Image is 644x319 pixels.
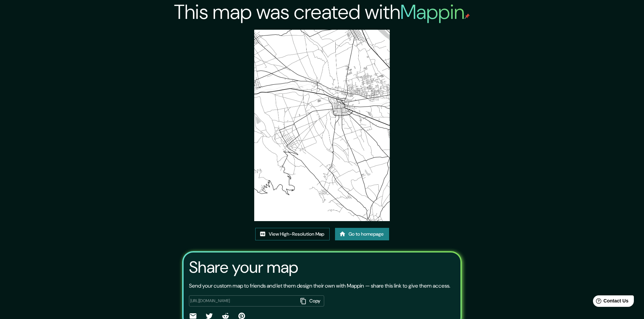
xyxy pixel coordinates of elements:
[189,282,450,290] p: Send your custom map to friends and let them design their own with Mappin — share this link to gi...
[298,295,324,307] button: Copy
[255,228,330,240] a: View High-Resolution Map
[189,258,298,277] h3: Share your map
[335,228,389,240] a: Go to homepage
[464,14,470,19] img: mappin-pin
[584,293,637,312] iframe: Help widget launcher
[254,30,390,221] img: created-map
